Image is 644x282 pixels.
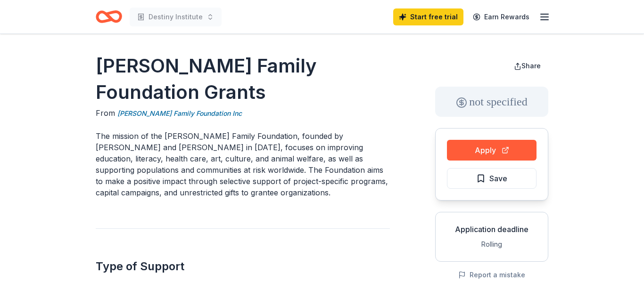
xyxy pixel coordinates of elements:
[435,87,548,117] div: not specified
[447,140,537,161] button: Apply
[458,269,525,281] button: Report a mistake
[130,8,222,26] button: Destiny Institute
[96,107,390,119] div: From
[149,11,203,23] span: Destiny Institute
[447,168,537,189] button: Save
[393,8,463,25] a: Start free trial
[96,259,390,274] h2: Type of Support
[506,56,548,75] button: Share
[467,8,535,25] a: Earn Rewards
[443,224,540,235] div: Application deadline
[521,62,541,70] span: Share
[489,172,507,185] span: Save
[96,53,390,105] h1: [PERSON_NAME] Family Foundation Grants
[117,108,242,119] a: [PERSON_NAME] Family Foundation Inc
[96,130,390,198] p: The mission of the [PERSON_NAME] Family Foundation, founded by [PERSON_NAME] and [PERSON_NAME] in...
[96,6,122,28] a: Home
[443,239,540,250] div: Rolling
